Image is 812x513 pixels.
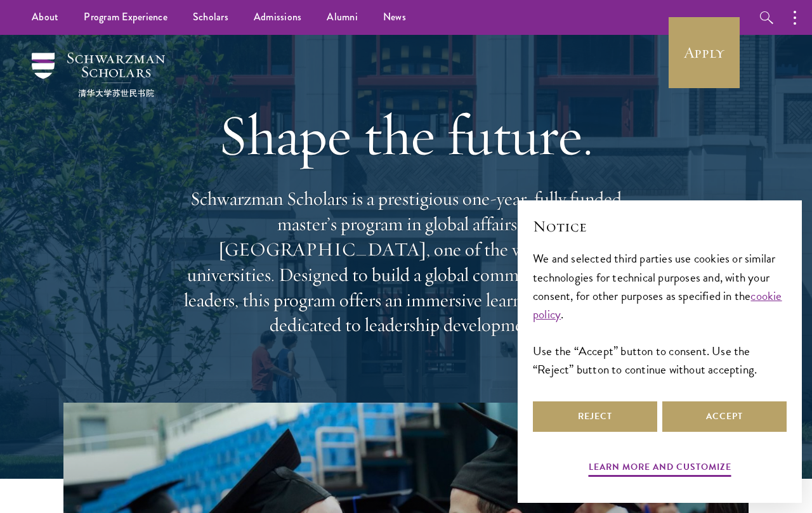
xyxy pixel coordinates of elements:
[178,100,634,171] h1: Shape the future.
[533,287,782,323] a: cookie policy
[662,401,787,432] button: Accept
[533,401,657,432] button: Reject
[669,17,740,88] a: Apply
[533,216,787,237] h2: Notice
[32,53,165,97] img: Schwarzman Scholars
[533,249,787,378] div: We and selected third parties use cookies or similar technologies for technical purposes and, wit...
[178,186,634,338] p: Schwarzman Scholars is a prestigious one-year, fully funded master’s program in global affairs at...
[589,459,731,479] button: Learn more and customize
